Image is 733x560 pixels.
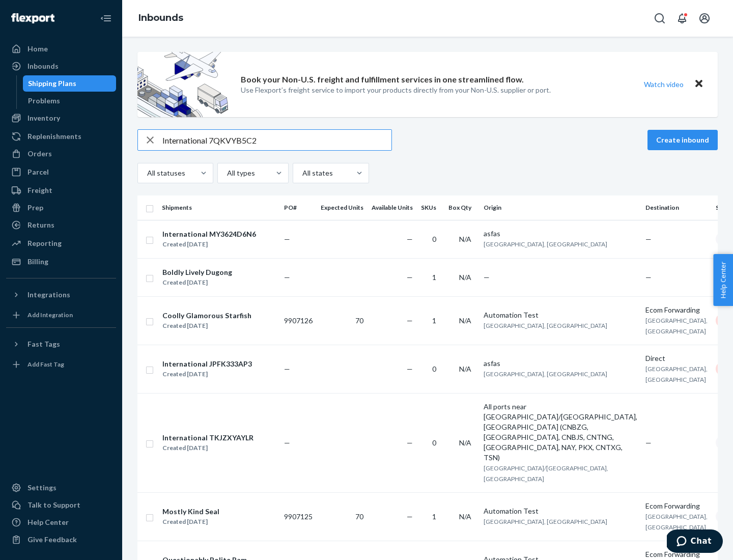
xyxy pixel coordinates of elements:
[484,518,607,525] span: [GEOGRAPHIC_DATA], [GEOGRAPHIC_DATA]
[6,182,116,199] a: Freight
[484,358,637,369] div: asfas
[355,316,363,325] span: 70
[27,185,52,195] div: Freight
[637,77,690,92] button: Watch video
[432,316,436,325] span: 1
[27,131,81,142] div: Replenishments
[407,512,413,521] span: —
[138,12,183,23] a: Inbounds
[280,492,317,541] td: 9907125
[647,130,718,150] button: Create inbound
[484,229,637,239] div: asfas
[27,238,62,248] div: Reporting
[417,195,444,220] th: SKUs
[6,356,116,373] a: Add Fast Tag
[694,8,715,29] button: Open account menu
[6,254,116,270] a: Billing
[27,290,70,300] div: Integrations
[650,8,670,29] button: Open Search Box
[6,146,116,162] a: Orders
[284,365,290,373] span: —
[162,321,251,331] div: Created [DATE]
[645,365,708,383] span: [GEOGRAPHIC_DATA], [GEOGRAPHIC_DATA]
[6,164,116,180] a: Parcel
[27,535,77,545] div: Give Feedback
[162,229,256,239] div: International MY3624D6N6
[226,168,227,178] input: All types
[6,497,116,513] button: Talk to Support
[28,78,76,89] div: Shipping Plans
[27,220,54,230] div: Returns
[27,167,49,177] div: Parcel
[130,4,191,33] ol: breadcrumbs
[645,549,708,559] div: Ecom Forwarding
[6,307,116,323] a: Add Integration
[301,168,302,178] input: All states
[27,311,73,319] div: Add Integration
[6,128,116,145] a: Replenishments
[6,110,116,126] a: Inventory
[355,512,363,521] span: 70
[484,322,607,329] span: [GEOGRAPHIC_DATA], [GEOGRAPHIC_DATA]
[162,311,251,321] div: Coolly Glamorous Starfish
[162,359,252,369] div: International JPFK333AP3
[162,507,219,517] div: Mostly Kind Seal
[484,273,490,282] span: —
[6,200,116,216] a: Prep
[162,517,219,527] div: Created [DATE]
[645,273,652,282] span: —
[645,501,708,511] div: Ecom Forwarding
[407,273,413,282] span: —
[280,296,317,345] td: 9907126
[162,267,232,277] div: Boldly Lively Dugong
[162,277,232,288] div: Created [DATE]
[645,235,652,243] span: —
[6,217,116,233] a: Returns
[407,365,413,373] span: —
[6,514,116,530] a: Help Center
[27,483,57,493] div: Settings
[484,240,607,248] span: [GEOGRAPHIC_DATA], [GEOGRAPHIC_DATA]
[27,500,80,510] div: Talk to Support
[645,438,652,447] span: —
[459,512,471,521] span: N/A
[484,464,608,483] span: [GEOGRAPHIC_DATA]/[GEOGRAPHIC_DATA], [GEOGRAPHIC_DATA]
[667,529,723,555] iframe: Opens a widget where you can chat to one of our agents
[11,13,54,23] img: Flexport logo
[459,438,471,447] span: N/A
[484,506,637,516] div: Automation Test
[6,336,116,352] button: Fast Tags
[459,365,471,373] span: N/A
[27,61,59,71] div: Inbounds
[407,438,413,447] span: —
[645,305,708,315] div: Ecom Forwarding
[713,254,733,306] span: Help Center
[317,195,368,220] th: Expected Units
[284,273,290,282] span: —
[27,517,69,527] div: Help Center
[6,287,116,303] button: Integrations
[23,93,117,109] a: Problems
[484,402,637,463] div: All ports near [GEOGRAPHIC_DATA]/[GEOGRAPHIC_DATA], [GEOGRAPHIC_DATA] (CNBZG, [GEOGRAPHIC_DATA], ...
[284,438,290,447] span: —
[432,235,436,243] span: 0
[23,75,117,92] a: Shipping Plans
[407,316,413,325] span: —
[280,195,317,220] th: PO#
[484,310,637,320] div: Automation Test
[284,235,290,243] span: —
[27,149,52,159] div: Orders
[6,41,116,57] a: Home
[368,195,417,220] th: Available Units
[27,257,48,267] div: Billing
[162,433,253,443] div: International TKJZXYAYLR
[641,195,712,220] th: Destination
[6,58,116,74] a: Inbounds
[146,168,147,178] input: All statuses
[480,195,641,220] th: Origin
[484,370,607,378] span: [GEOGRAPHIC_DATA], [GEOGRAPHIC_DATA]
[27,203,43,213] div: Prep
[96,8,116,29] button: Close Navigation
[432,512,436,521] span: 1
